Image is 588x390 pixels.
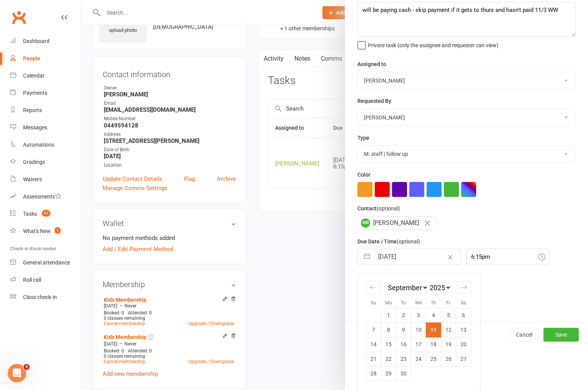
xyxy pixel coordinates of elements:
td: Saturday, September 27, 2025 [456,352,471,366]
button: Cancel [510,328,539,342]
div: Calendar [357,274,480,390]
div: Roll call [23,277,41,283]
td: Saturday, September 13, 2025 [456,322,471,337]
div: Calendar [23,73,45,79]
td: Monday, September 1, 2025 [381,308,396,322]
button: Save [543,328,579,342]
a: Payments [10,84,81,102]
a: Clubworx [9,8,28,27]
small: Tu [401,300,406,306]
div: Move backward to switch to the previous month. [366,281,381,294]
td: Selected. Thursday, September 11, 2025 [426,322,441,337]
a: Reports [10,102,81,119]
label: Color [357,170,370,179]
small: Th [431,300,436,306]
td: Sunday, September 28, 2025 [366,366,381,381]
span: 3 [23,364,30,370]
div: Dashboard [23,38,50,44]
td: Thursday, September 18, 2025 [426,337,441,352]
small: We [415,300,422,306]
td: Tuesday, September 16, 2025 [396,337,411,352]
td: Monday, September 15, 2025 [381,337,396,352]
small: Mo [385,300,392,306]
td: Wednesday, September 10, 2025 [411,322,426,337]
textarea: will be paying cash - skip payment if it gets to thurs and hasn't paid 11/3 WW [357,2,576,36]
iframe: Intercom live chat [8,364,26,382]
label: Contact [357,204,400,213]
td: Friday, September 19, 2025 [441,337,456,352]
td: Monday, September 8, 2025 [381,322,396,337]
td: Saturday, September 6, 2025 [456,308,471,322]
td: Friday, September 5, 2025 [441,308,456,322]
div: Reports [23,107,42,113]
label: Assigned to [357,60,386,68]
div: Tasks [23,211,37,217]
a: Class kiosk mode [10,289,81,306]
td: Wednesday, September 17, 2025 [411,337,426,352]
td: Thursday, September 4, 2025 [426,308,441,322]
label: Due Date / Time [357,237,420,246]
td: Saturday, September 20, 2025 [456,337,471,352]
a: Calendar [10,67,81,84]
div: Move forward to switch to the next month. [456,281,471,294]
td: Sunday, September 21, 2025 [366,352,381,366]
div: Assessments [23,193,61,200]
div: Class check-in [23,294,57,300]
button: Clear Date [443,250,457,264]
div: [PERSON_NAME] [357,216,437,230]
a: People [10,50,81,67]
small: Fr [446,300,450,306]
label: Email preferences [357,272,402,281]
span: 47 [42,210,50,216]
div: General attendance [23,259,70,266]
td: Monday, September 29, 2025 [381,366,396,381]
small: Su [371,300,376,306]
div: Automations [23,142,54,148]
td: Monday, September 22, 2025 [381,352,396,366]
label: Requested By [357,97,391,105]
span: NR [361,218,370,228]
td: Friday, September 26, 2025 [441,352,456,366]
div: What's New [23,228,51,234]
div: Messages [23,124,47,131]
a: Waivers [10,171,81,188]
a: Roll call [10,271,81,289]
td: Wednesday, September 24, 2025 [411,352,426,366]
td: Thursday, September 25, 2025 [426,352,441,366]
a: Gradings [10,154,81,171]
div: Payments [23,90,47,96]
a: What's New1 [10,223,81,240]
a: Assessments [10,188,81,205]
span: 1 [55,227,61,234]
div: People [23,55,40,61]
td: Tuesday, September 30, 2025 [396,366,411,381]
a: Tasks 47 [10,205,81,223]
td: Tuesday, September 2, 2025 [396,308,411,322]
td: Friday, September 12, 2025 [441,322,456,337]
div: Gradings [23,159,45,165]
td: Sunday, September 7, 2025 [366,322,381,337]
small: (optional) [397,238,420,245]
a: Automations [10,136,81,154]
td: Wednesday, September 3, 2025 [411,308,426,322]
td: Tuesday, September 23, 2025 [396,352,411,366]
div: Waivers [23,176,42,182]
small: (optional) [377,205,400,212]
a: Dashboard [10,33,81,50]
a: General attendance kiosk mode [10,254,81,271]
td: Tuesday, September 9, 2025 [396,322,411,337]
td: Sunday, September 14, 2025 [366,337,381,352]
span: Private task (only the assignee and requester can view) [368,40,498,48]
a: Messages [10,119,81,136]
label: Type [357,134,369,142]
small: Sa [461,300,466,306]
